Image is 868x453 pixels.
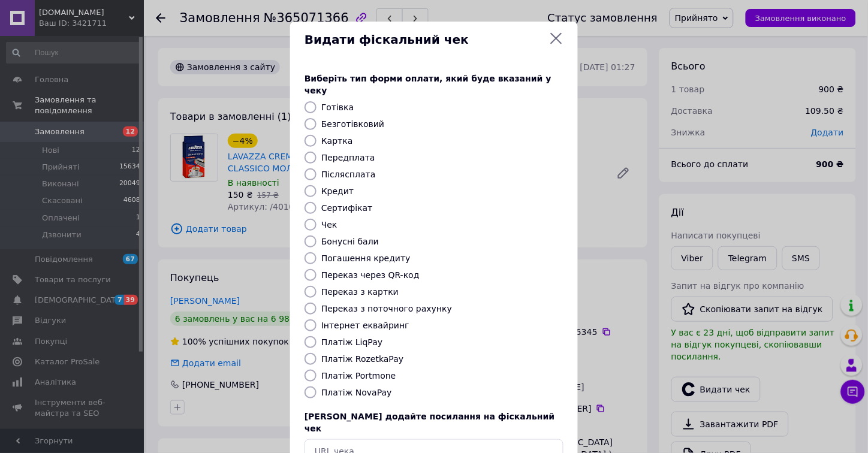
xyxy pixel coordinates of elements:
label: Платіж LiqPay [321,337,382,347]
label: Чек [321,220,337,229]
label: Інтернет еквайринг [321,321,409,330]
label: Кредит [321,186,354,196]
label: Погашення кредиту [321,253,411,263]
label: Переказ з поточного рахунку [321,304,452,313]
label: Переказ через QR-код [321,270,420,280]
label: Сертифікат [321,203,373,213]
label: Бонусні бали [321,237,379,246]
label: Безготівковий [321,119,384,129]
label: Платіж RozetkaPay [321,354,403,364]
label: Переказ з картки [321,287,399,297]
span: Виберіть тип форми оплати, який буде вказаний у чеку [305,74,551,95]
label: Післясплата [321,170,376,179]
label: Платіж NovaPay [321,388,392,397]
span: Видати фіскальний чек [305,31,544,49]
label: Передплата [321,153,375,162]
label: Готівка [321,102,354,112]
span: [PERSON_NAME] додайте посилання на фіскальний чек [305,412,555,433]
label: Платіж Portmone [321,371,396,380]
label: Картка [321,136,353,146]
